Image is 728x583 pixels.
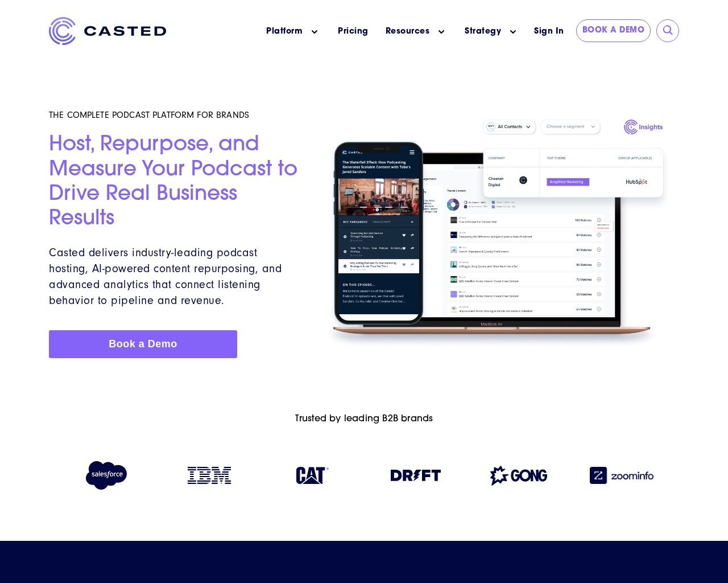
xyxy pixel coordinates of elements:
img: Gong logo [490,466,547,486]
h2: Host, Repurpose, and Measure Your Podcast to Drive Real Business Results [49,133,304,232]
a: Platform [266,26,303,38]
img: Caterpillar logo [296,467,329,484]
nav: Main menu [183,17,528,46]
img: Zoominfo logo [590,467,653,484]
input: Submit [663,25,674,36]
img: Homepage Hero [317,114,679,354]
span: Book a Demo [109,338,177,350]
span: Casted delivers industry-leading podcast hosting, AI-powered content repurposing, and advanced an... [49,246,282,307]
a: Strategy [465,26,501,38]
img: Salesforce logo [81,461,132,490]
img: IBM logo [188,467,231,484]
a: Sign In [528,19,570,44]
a: Book a Demo [576,19,651,42]
img: Drift logo [391,470,441,481]
h6: Trusted by leading B2B brands [49,414,679,425]
img: Casted_Logo_Horizontal_FullColor_PUR_BLUE [49,17,166,45]
a: Resources [386,26,430,38]
a: Book a Demo [49,330,237,358]
a: Pricing [338,26,369,38]
h5: THE COMPLETE PODCAST PLATFORM FOR BRANDS [49,109,304,121]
